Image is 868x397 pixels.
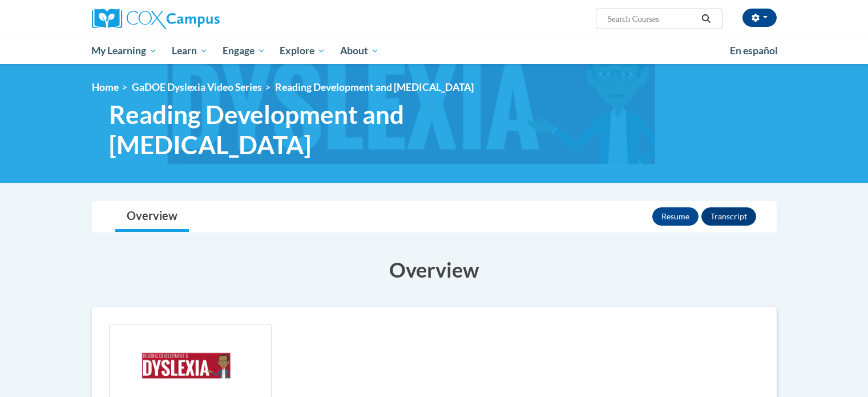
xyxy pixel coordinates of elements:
[132,81,262,93] a: GaDOE Dyslexia Video Series
[697,12,714,26] button: Search
[272,38,333,64] a: Explore
[280,44,325,58] span: Explore
[275,81,474,93] span: Reading Development and [MEDICAL_DATA]
[75,38,794,64] div: Main menu
[164,38,215,64] a: Learn
[215,38,273,64] a: Engage
[333,38,386,64] a: About
[172,44,208,58] span: Learn
[92,9,220,29] img: Cox Campus
[730,45,778,57] span: En español
[606,12,697,26] input: Search Courses
[84,38,165,64] a: My Learning
[340,44,379,58] span: About
[92,81,119,93] a: Home
[701,207,756,226] button: Transcript
[652,207,699,226] button: Resume
[223,44,265,58] span: Engage
[109,99,503,160] span: Reading Development and [MEDICAL_DATA]
[722,39,785,63] a: En español
[92,255,777,284] h3: Overview
[91,44,157,58] span: My Learning
[92,9,309,29] a: Cox Campus
[115,202,189,232] a: Overview
[742,9,777,27] button: Account Settings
